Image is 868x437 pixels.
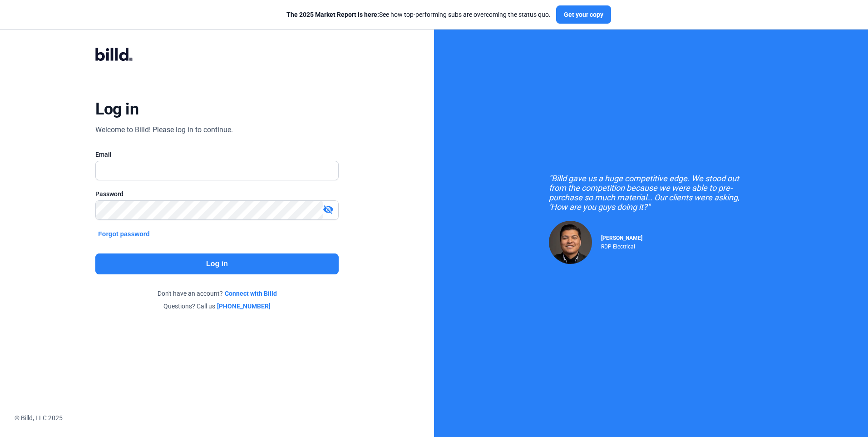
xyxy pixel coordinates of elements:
div: Email [95,150,338,159]
a: Connect with Billd [225,289,277,298]
div: "Billd gave us a huge competitive edge. We stood out from the competition because we were able to... [549,174,753,212]
span: The 2025 Market Report is here: [286,11,379,18]
div: RDP Electrical [601,241,642,250]
img: Raul Pacheco [549,221,592,264]
button: Forgot password [95,229,153,239]
div: See how top-performing subs are overcoming the status quo. [286,10,551,19]
div: Welcome to Billd! Please log in to continue. [95,124,233,135]
div: Password [95,189,338,199]
div: Questions? Call us [95,302,338,311]
span: [PERSON_NAME] [601,235,642,241]
div: Don't have an account? [95,289,338,298]
mat-icon: visibility_off [323,204,334,215]
button: Get your copy [556,5,611,24]
button: Log in [95,253,338,274]
a: [PHONE_NUMBER] [217,302,271,311]
div: Log in [95,99,138,119]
